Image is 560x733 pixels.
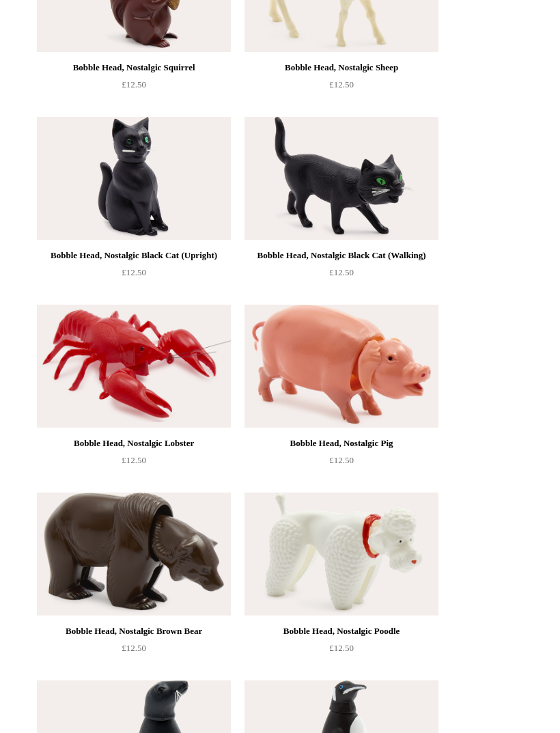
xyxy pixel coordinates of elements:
span: £12.50 [122,79,146,89]
a: Bobble Head, Nostalgic Black Cat (Upright) £12.50 [37,247,231,303]
div: Bobble Head, Nostalgic Pig [248,435,435,452]
div: Bobble Head, Nostalgic Squirrel [40,59,227,76]
a: Bobble Head, Nostalgic Pig Bobble Head, Nostalgic Pig [244,305,438,428]
span: £12.50 [329,455,354,465]
img: Bobble Head, Nostalgic Brown Bear [37,493,231,616]
img: Bobble Head, Nostalgic Lobster [37,305,231,428]
div: Bobble Head, Nostalgic Sheep [248,59,435,76]
div: Bobble Head, Nostalgic Poodle [248,623,435,639]
a: Bobble Head, Nostalgic Poodle £12.50 [244,623,438,679]
img: Bobble Head, Nostalgic Black Cat (Walking) [244,117,438,240]
span: £12.50 [122,643,146,653]
a: Bobble Head, Nostalgic Squirrel £12.50 [37,59,231,115]
a: Bobble Head, Nostalgic Black Cat (Walking) £12.50 [244,247,438,303]
img: Bobble Head, Nostalgic Black Cat (Upright) [37,117,231,240]
img: Bobble Head, Nostalgic Poodle [244,493,438,616]
span: £12.50 [122,267,146,277]
span: £12.50 [329,79,354,89]
div: Bobble Head, Nostalgic Brown Bear [40,623,227,639]
div: Bobble Head, Nostalgic Black Cat (Walking) [248,247,435,264]
span: £12.50 [329,643,354,653]
a: Bobble Head, Nostalgic Lobster £12.50 [37,435,231,491]
span: £12.50 [329,267,354,277]
a: Bobble Head, Nostalgic Pig £12.50 [244,435,438,491]
img: Bobble Head, Nostalgic Pig [244,305,438,428]
div: Bobble Head, Nostalgic Lobster [40,435,227,452]
a: Bobble Head, Nostalgic Poodle Bobble Head, Nostalgic Poodle [244,493,438,616]
span: £12.50 [122,455,146,465]
a: Bobble Head, Nostalgic Lobster Bobble Head, Nostalgic Lobster [37,305,231,428]
a: Bobble Head, Nostalgic Brown Bear £12.50 [37,623,231,679]
a: Bobble Head, Nostalgic Black Cat (Upright) Bobble Head, Nostalgic Black Cat (Upright) [37,117,231,240]
a: Bobble Head, Nostalgic Sheep £12.50 [244,59,438,115]
a: Bobble Head, Nostalgic Black Cat (Walking) Bobble Head, Nostalgic Black Cat (Walking) [244,117,438,240]
a: Bobble Head, Nostalgic Brown Bear Bobble Head, Nostalgic Brown Bear [37,493,231,616]
div: Bobble Head, Nostalgic Black Cat (Upright) [40,247,227,264]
